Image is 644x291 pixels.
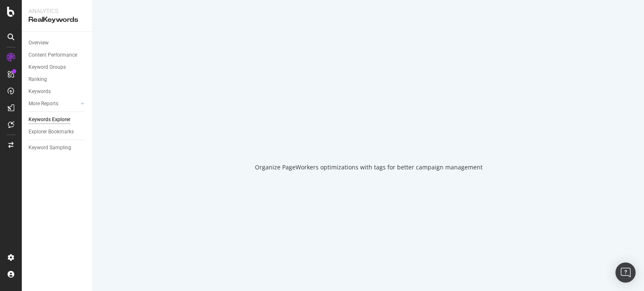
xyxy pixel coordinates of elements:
[29,63,66,72] div: Keyword Groups
[29,63,87,72] a: Keyword Groups
[255,163,483,171] div: Organize PageWorkers optimizations with tags for better campaign management
[338,120,399,150] div: animation
[29,99,58,108] div: More Reports
[29,7,86,15] div: Analytics
[29,75,87,84] a: Ranking
[29,143,87,152] a: Keyword Sampling
[29,115,70,124] div: Keywords Explorer
[29,87,87,96] a: Keywords
[29,87,51,96] div: Keywords
[29,51,77,60] div: Content Performance
[29,143,71,152] div: Keyword Sampling
[29,51,87,60] a: Content Performance
[29,99,78,108] a: More Reports
[615,262,636,283] div: Open Intercom Messenger
[29,127,74,136] div: Explorer Bookmarks
[29,15,86,25] div: RealKeywords
[29,75,47,84] div: Ranking
[29,115,87,124] a: Keywords Explorer
[29,39,49,47] div: Overview
[29,127,87,136] a: Explorer Bookmarks
[29,39,87,47] a: Overview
